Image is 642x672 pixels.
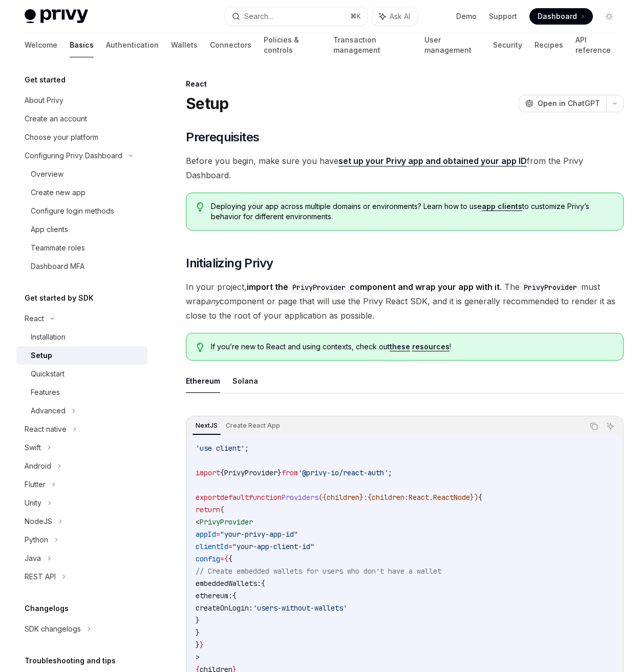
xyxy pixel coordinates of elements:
span: children [372,493,404,502]
span: { [232,591,237,600]
a: Wallets [171,33,198,57]
span: } [359,493,363,502]
span: = [216,530,220,539]
div: REST API [25,571,56,583]
span: return [196,505,220,514]
div: Configure login methods [31,205,114,217]
button: Search...⌘K [225,7,367,26]
span: Before you begin, make sure you have from the Privy Dashboard. [186,154,624,182]
div: Android [25,460,51,472]
a: Policies & controls [264,33,321,57]
a: Create an account [16,110,147,128]
a: API reference [575,33,617,57]
a: Authentication [106,33,159,57]
span: 'users-without-wallets' [253,603,347,613]
a: Dashboard MFA [16,257,147,276]
div: Quickstart [31,368,65,380]
div: Installation [31,331,66,343]
span: { [220,468,224,477]
span: Initializing Privy [186,255,273,271]
span: < [196,517,200,527]
span: appId [196,530,216,539]
span: ethereum: [196,591,232,600]
span: Providers [282,493,318,502]
div: Overview [31,168,63,180]
a: Configure login methods [16,202,147,220]
a: About Privy [16,91,147,110]
div: Unity [25,497,41,509]
span: Dashboard [538,11,577,22]
a: User management [424,33,481,57]
span: : [363,493,368,502]
div: NodeJS [25,515,52,528]
button: Ethereum [186,369,220,393]
a: Dashboard [529,8,593,25]
h5: Changelogs [25,602,69,615]
span: } [196,616,200,625]
div: Create React App [223,419,283,432]
h1: Setup [186,94,228,113]
div: Python [25,534,48,546]
a: Transaction management [333,33,413,57]
span: Deploying your app across multiple domains or environments? Learn how to use to customize Privy’s... [211,201,613,222]
span: function [249,493,282,502]
h5: Get started by SDK [25,292,94,304]
span: { [368,493,372,502]
div: About Privy [25,94,63,107]
a: Installation [16,328,147,346]
span: { [261,579,265,588]
div: Dashboard MFA [31,260,84,272]
button: Toggle dark mode [601,8,617,25]
a: these [390,342,410,351]
span: React [409,493,429,502]
span: } [196,628,200,637]
span: = [228,542,232,551]
span: > [196,653,200,662]
div: React native [25,423,67,435]
a: app clients [482,202,522,211]
span: { [224,554,228,563]
a: Create new app [16,183,147,202]
span: }) [470,493,478,502]
div: Create new app [31,186,85,199]
a: Choose your platform [16,128,147,146]
code: PrivyProvider [520,282,581,293]
h5: Troubleshooting and tips [25,655,116,667]
span: Ask AI [390,11,410,22]
span: "your-app-client-id" [232,542,314,551]
span: config [196,554,220,563]
span: "your-privy-app-id" [220,530,298,539]
span: In your project, . The must wrap component or page that will use the Privy React SDK, and it is g... [186,280,624,323]
span: PrivyProvider [224,468,277,477]
div: React [186,79,624,89]
span: . [429,493,433,502]
strong: import the component and wrap your app with it [247,282,500,292]
span: import [196,468,220,477]
div: Search... [244,10,273,23]
div: Flutter [25,478,46,491]
span: { [478,493,482,502]
span: } [200,640,204,649]
span: PrivyProvider [200,517,253,527]
a: Features [16,383,147,402]
span: ; [245,444,249,453]
span: export [196,493,220,502]
a: Support [489,11,517,22]
div: Setup [31,349,52,362]
a: Teammate roles [16,239,147,257]
span: // Create embedded wallets for users who don't have a wallet [196,566,441,576]
span: createOnLogin: [196,603,253,613]
span: ({ [318,493,327,502]
div: Features [31,386,60,398]
h5: Get started [25,74,66,86]
span: '@privy-io/react-auth' [298,468,388,477]
button: Ask AI [604,419,617,433]
a: Connectors [210,33,251,57]
button: Ask AI [372,7,417,26]
div: App clients [31,223,68,236]
span: Prerequisites [186,129,259,145]
div: NextJS [192,419,221,432]
svg: Tip [197,343,204,352]
code: PrivyProvider [288,282,350,293]
em: any [206,296,220,306]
